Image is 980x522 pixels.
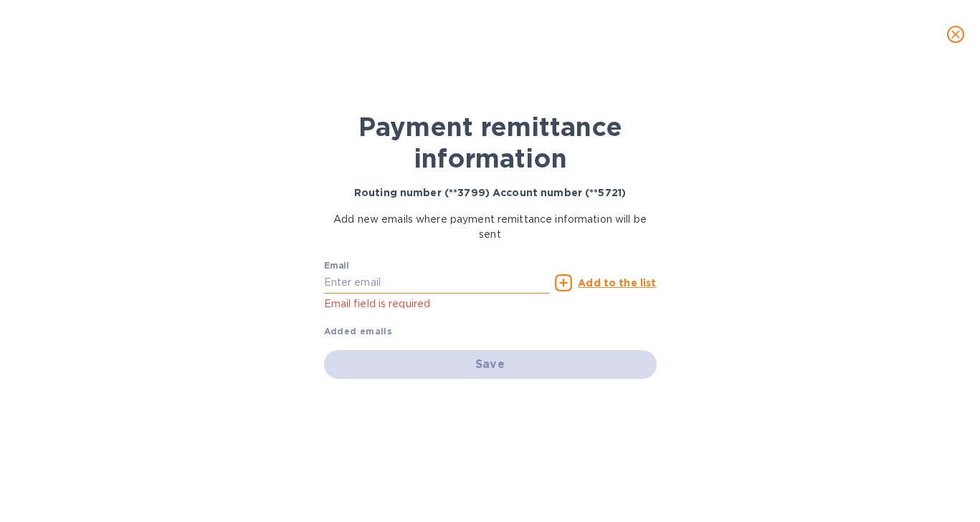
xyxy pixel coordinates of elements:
button: close [938,17,973,52]
b: Added emails [324,326,393,337]
b: Routing number (**3799) Account number (**5721) [354,187,626,198]
p: Add new emails where payment remittance information will be sent [324,212,657,242]
input: Enter email [324,272,550,294]
p: Email field is required [324,296,550,312]
b: Payment remittance information [358,111,622,174]
label: Email [324,262,349,271]
u: Add to the list [578,277,656,289]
